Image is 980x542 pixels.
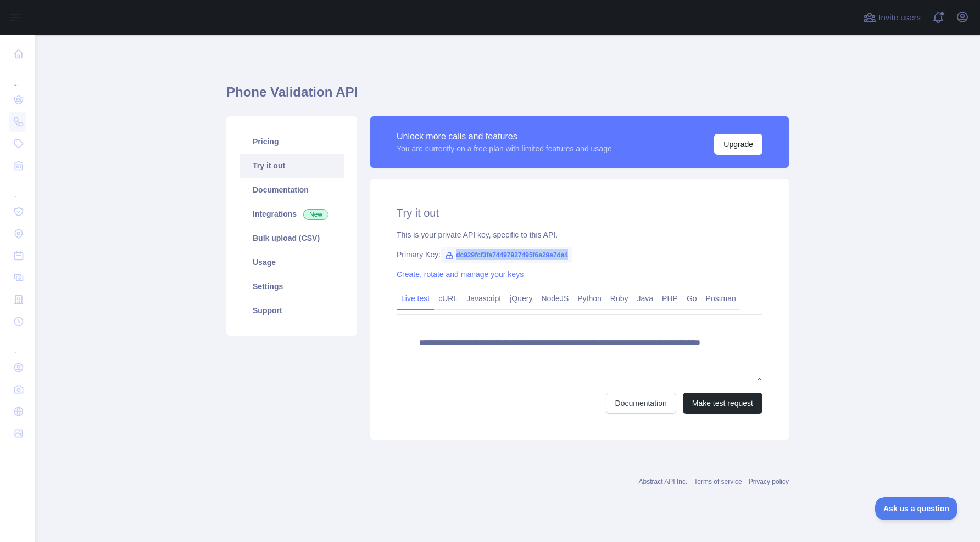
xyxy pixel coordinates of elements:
span: Invite users [878,12,921,24]
a: Java [633,290,658,307]
a: jQuery [505,290,537,307]
button: Make test request [683,393,762,414]
iframe: Toggle Customer Support [875,497,958,520]
a: cURL [434,290,462,307]
a: Pricing [240,129,344,154]
a: Support [240,298,344,323]
a: Terms of service [694,478,742,485]
a: Live test [397,290,434,307]
span: New [303,209,328,220]
div: Unlock more calls and features [397,130,612,143]
div: Primary Key: [397,249,762,260]
a: Postman [701,290,740,307]
a: Integrations New [240,202,344,226]
h2: Try it out [397,205,762,221]
div: This is your private API key, specific to this API. [397,229,762,240]
a: PHP [658,290,682,307]
a: Documentation [606,393,676,414]
a: Privacy policy [749,478,789,485]
a: Python [573,290,606,307]
a: NodeJS [537,290,573,307]
h1: Phone Validation API [226,83,789,110]
div: ... [9,66,26,88]
a: Create, rotate and manage your keys [397,270,524,279]
a: Usage [240,250,344,274]
a: Documentation [240,178,344,202]
a: Try it out [240,154,344,178]
a: Ruby [606,290,633,307]
a: Settings [240,274,344,298]
div: You are currently on a free plan with limited features and usage [397,143,612,154]
a: Javascript [462,290,505,307]
button: Invite users [861,9,923,26]
span: dc929fcf3fa74497927495f6a29e7da4 [441,247,572,263]
div: ... [9,178,26,200]
div: ... [9,334,26,355]
a: Go [682,290,701,307]
button: Upgrade [714,134,762,155]
a: Abstract API Inc. [639,478,688,485]
a: Bulk upload (CSV) [240,226,344,250]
